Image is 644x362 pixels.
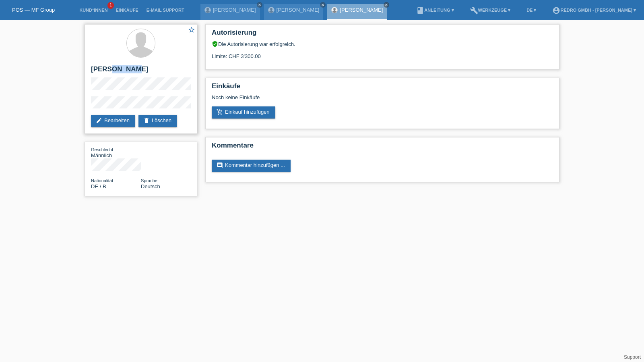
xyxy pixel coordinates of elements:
div: Männlich [91,146,141,158]
a: editBearbeiten [91,115,135,127]
div: Limite: CHF 3'300.00 [212,47,553,59]
span: Nationalität [91,178,113,183]
a: Support [624,354,641,360]
a: account_circleRedro GmbH - [PERSON_NAME] ▾ [548,8,640,12]
a: E-Mail Support [142,8,188,12]
h2: Einkäufe [212,82,553,94]
a: close [384,2,389,8]
span: Sprache [141,178,157,183]
a: POS — MF Group [12,7,55,13]
a: DE ▾ [522,8,540,12]
i: book [416,6,424,15]
i: star_border [188,26,195,33]
h2: Autorisierung [212,29,553,41]
a: Einkäufe [111,8,142,12]
a: buildWerkzeuge ▾ [466,8,515,12]
a: bookAnleitung ▾ [412,8,458,12]
i: build [470,6,478,15]
i: close [258,3,262,7]
a: close [320,2,326,8]
a: [PERSON_NAME] [340,7,383,13]
i: comment [217,162,223,169]
i: add_shopping_cart [217,109,223,115]
a: deleteLöschen [138,115,177,127]
i: delete [143,117,150,124]
span: Geschlecht [91,147,113,152]
a: [PERSON_NAME] [277,7,320,13]
i: close [384,3,388,7]
i: verified_user [212,41,218,47]
a: Kund*innen [75,8,111,12]
h2: Kommentare [212,141,553,154]
a: commentKommentar hinzufügen ... [212,160,291,172]
a: [PERSON_NAME] [213,7,256,13]
span: 1 [107,2,114,9]
span: Deutsch [141,183,160,189]
div: Die Autorisierung war erfolgreich. [212,41,553,47]
i: edit [96,117,102,124]
i: close [321,3,325,7]
a: add_shopping_cartEinkauf hinzufügen [212,106,275,119]
h2: [PERSON_NAME] [91,65,191,77]
span: Deutschland / B / 30.06.2022 [91,183,106,189]
a: star_border [188,26,195,35]
div: Noch keine Einkäufe [212,94,553,106]
a: close [257,2,262,8]
i: account_circle [552,6,560,15]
